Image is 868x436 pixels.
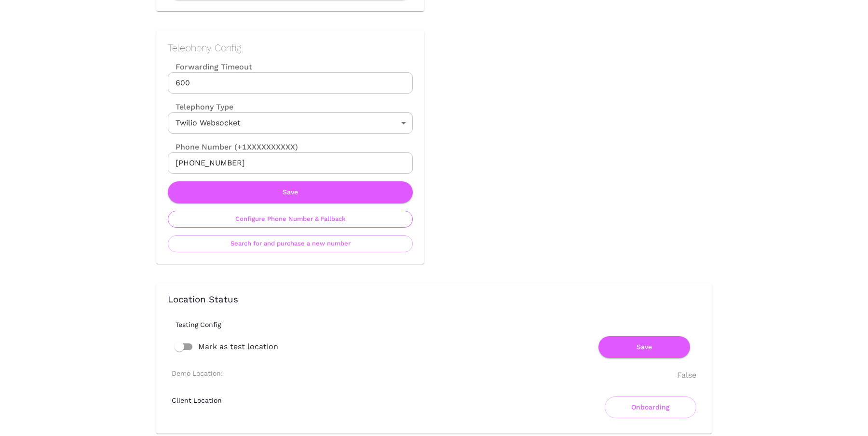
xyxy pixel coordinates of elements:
label: Phone Number (+1XXXXXXXXXX) [168,141,413,152]
button: Save [168,181,413,203]
label: Telephony Type [168,101,233,112]
label: Forwarding Timeout [168,61,413,72]
button: Save [598,336,690,358]
button: Search for and purchase a new number [168,235,413,252]
h6: Client Location [172,396,222,404]
button: Configure Phone Number & Fallback [168,211,413,228]
h3: Location Status [168,295,700,305]
h6: Demo Location: [172,369,223,377]
h6: Testing Config [176,321,708,328]
h2: Telephony Config [168,42,413,54]
div: Twilio Websocket [168,112,413,134]
button: Onboarding [605,396,696,418]
span: Mark as test location [198,341,278,353]
div: False [677,369,696,381]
